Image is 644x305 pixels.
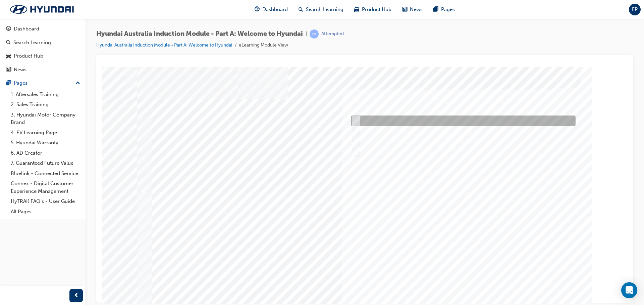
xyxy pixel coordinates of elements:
span: Hyundai Australia Induction Module - Part A: Welcome to Hyundai [96,30,303,38]
a: guage-iconDashboard [249,3,293,16]
a: 6. AD Creator [8,148,83,158]
a: Search Learning [3,36,83,49]
a: 4. EV Learning Page [8,128,83,138]
a: All Pages [8,207,83,217]
div: Pages [14,79,28,87]
span: news-icon [6,67,11,73]
button: Pages [3,77,83,89]
span: Product Hub [362,6,391,13]
span: pages-icon [6,80,11,86]
button: DashboardSearch LearningProduct HubNews [3,21,83,77]
img: Trak [3,2,80,16]
div: Search Learning [13,39,51,47]
div: Attempted [321,31,344,37]
a: 3. Hyundai Motor Company Brand [8,110,83,128]
a: 2. Sales Training [8,99,83,110]
a: Connex - Digital Customer Experience Management [8,178,83,196]
a: search-iconSearch Learning [293,3,349,16]
span: | [306,30,307,38]
span: News [410,6,423,13]
button: FP [629,4,641,15]
div: News [14,66,26,74]
li: eLearning Module View [239,42,288,49]
a: Product Hub [3,50,83,62]
div: Product Hub [14,52,43,60]
span: search-icon [299,5,303,14]
span: pages-icon [433,5,438,14]
span: prev-icon [74,292,79,300]
a: pages-iconPages [428,3,460,16]
span: FP [632,6,638,13]
a: 1. Aftersales Training [8,89,83,100]
span: guage-icon [6,26,11,32]
span: guage-icon [255,5,260,14]
a: 5. Hyundai Warranty [8,138,83,148]
span: Search Learning [306,6,343,13]
span: up-icon [75,79,80,88]
div: Dashboard [14,25,39,33]
div: Open Intercom Messenger [621,282,637,298]
span: Pages [441,6,455,13]
a: Bluelink - Connected Service [8,168,83,179]
a: Hyundai Australia Induction Module - Part A: Welcome to Hyundai [96,42,232,48]
span: learningRecordVerb_ATTEMPT-icon [310,29,319,39]
span: search-icon [6,40,11,46]
a: Dashboard [3,23,83,35]
a: News [3,64,83,76]
a: news-iconNews [397,3,428,16]
a: car-iconProduct Hub [349,3,397,16]
a: HyTRAK FAQ's - User Guide [8,196,83,207]
span: car-icon [6,53,11,59]
span: car-icon [354,5,359,14]
span: news-icon [402,5,407,14]
span: Dashboard [262,6,288,13]
a: 7. Guaranteed Future Value [8,158,83,168]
